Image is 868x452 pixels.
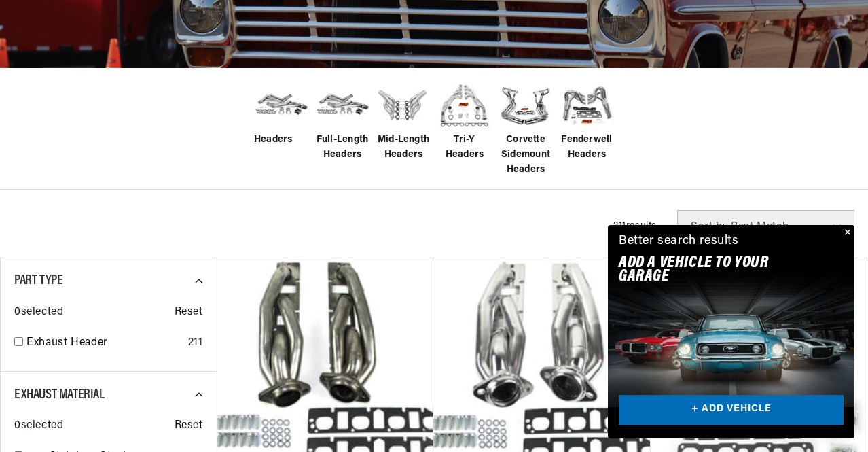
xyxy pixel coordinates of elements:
img: Headers [254,84,308,126]
span: Full-Length Headers [315,133,369,163]
div: 211 [188,334,203,352]
a: Tri-Y Headers Tri-Y Headers [437,78,492,163]
span: Reset [175,417,203,435]
a: Mid-Length Headers Mid-Length Headers [376,78,431,163]
select: Sort by [677,210,854,244]
span: Headers [254,133,293,147]
a: Corvette Sidemount Headers Corvette Sidemount Headers [499,78,553,178]
img: Tri-Y Headers [437,78,492,133]
span: Sort by [691,222,728,232]
h2: Add A VEHICLE to your garage [619,256,810,284]
a: Headers Headers [254,78,308,147]
button: Close [838,225,854,241]
img: Full-Length Headers [315,84,369,126]
a: Full-Length Headers Full-Length Headers [315,78,369,163]
a: + ADD VEHICLE [619,395,844,425]
a: Exhaust Header [26,334,183,352]
img: Corvette Sidemount Headers [499,78,553,133]
span: Tri-Y Headers [437,133,492,163]
span: Corvette Sidemount Headers [499,133,553,178]
span: Exhaust Material [14,388,105,402]
span: 0 selected [14,417,63,435]
img: Mid-Length Headers [376,78,431,133]
span: Fenderwell Headers [560,133,614,163]
span: Part Type [14,274,62,288]
a: Fenderwell Headers Fenderwell Headers [560,78,614,163]
span: 211 results [613,221,657,231]
span: 0 selected [14,304,63,321]
div: Better search results [619,232,739,251]
img: Fenderwell Headers [560,78,614,133]
span: Reset [175,304,203,321]
span: Mid-Length Headers [376,133,431,163]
